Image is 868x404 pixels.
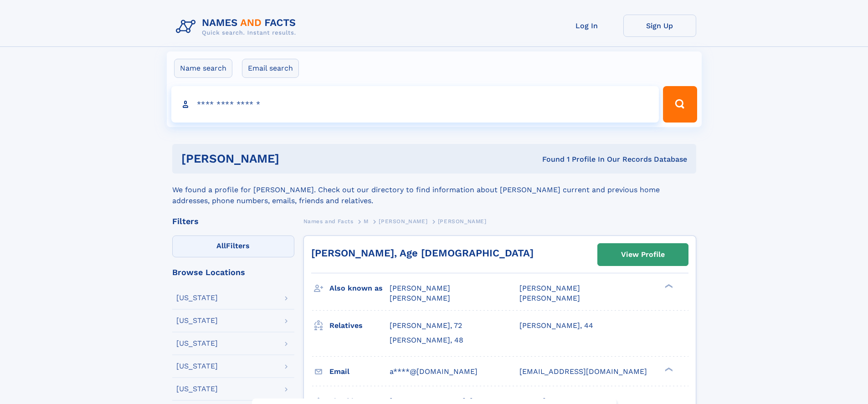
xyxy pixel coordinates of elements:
[390,294,450,302] span: [PERSON_NAME]
[172,15,303,39] img: Logo Names and Facts
[176,385,218,393] div: [US_STATE]
[390,284,450,292] span: [PERSON_NAME]
[176,340,218,347] div: [US_STATE]
[242,59,299,78] label: Email search
[172,217,294,225] div: Filters
[519,284,580,292] span: [PERSON_NAME]
[623,15,696,37] a: Sign Up
[663,366,673,372] div: ❯
[216,241,226,250] span: All
[176,317,218,324] div: [US_STATE]
[181,153,411,164] h1: [PERSON_NAME]
[663,283,673,289] div: ❯
[519,367,647,376] span: [EMAIL_ADDRESS][DOMAIN_NAME]
[329,281,390,296] h3: Also known as
[176,294,218,302] div: [US_STATE]
[438,218,487,225] span: [PERSON_NAME]
[311,247,534,259] a: [PERSON_NAME], Age [DEMOGRAPHIC_DATA]
[519,294,580,302] span: [PERSON_NAME]
[174,59,232,78] label: Name search
[172,235,294,257] label: Filters
[598,244,688,266] a: View Profile
[663,86,697,123] button: Search Button
[364,215,369,227] a: M
[390,335,463,345] a: [PERSON_NAME], 48
[379,215,427,227] a: [PERSON_NAME]
[519,321,593,331] a: [PERSON_NAME], 44
[621,244,665,265] div: View Profile
[379,218,427,225] span: [PERSON_NAME]
[172,174,696,206] div: We found a profile for [PERSON_NAME]. Check out our directory to find information about [PERSON_N...
[176,363,218,370] div: [US_STATE]
[172,268,294,276] div: Browse Locations
[303,215,354,227] a: Names and Facts
[550,15,623,37] a: Log In
[390,321,462,331] a: [PERSON_NAME], 72
[171,86,659,123] input: search input
[329,364,390,379] h3: Email
[329,318,390,333] h3: Relatives
[364,218,369,225] span: M
[411,154,687,164] div: Found 1 Profile In Our Records Database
